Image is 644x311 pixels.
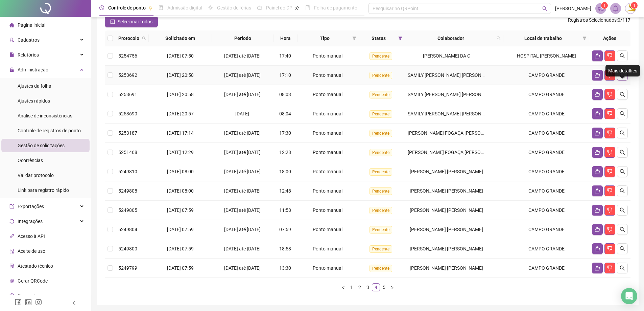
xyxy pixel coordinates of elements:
span: dashboard [257,5,262,10]
span: 5253691 [118,92,137,97]
span: Admissão digital [167,5,202,10]
span: dislike [607,246,613,251]
span: instagram [35,299,42,306]
span: like [595,169,600,174]
span: Pendente [369,187,392,195]
span: : 0 / 117 [568,16,630,27]
span: 5249805 [118,207,137,213]
span: Pendente [369,265,392,272]
span: dislike [607,92,613,97]
span: file [9,52,14,57]
span: [PERSON_NAME] [555,5,591,12]
span: like [595,130,600,136]
span: [DATE] 20:58 [167,72,194,78]
td: CAMPO GRANDE [503,104,589,124]
span: 5253692 [118,72,137,78]
span: filter [352,36,356,40]
span: 5254756 [118,53,137,59]
span: Local de trabalho [506,35,580,42]
span: Ponto manual [313,188,342,194]
span: Ponto manual [313,169,342,174]
span: Relatórios [18,52,39,58]
span: [DATE] 07:59 [167,265,194,271]
th: Período [212,30,273,46]
span: filter [351,33,358,43]
span: 18:58 [279,246,291,251]
span: notification [598,5,604,12]
span: dislike [607,130,613,136]
button: left [339,283,348,291]
span: Pendente [369,72,392,79]
span: home [9,23,14,27]
td: CAMPO GRANDE [503,181,589,201]
span: 5253690 [118,111,137,116]
span: clock-circle [99,5,104,10]
span: Status [362,35,396,42]
span: Selecionar todos [118,18,152,25]
span: search [620,227,625,232]
button: Selecionar todos [105,16,158,27]
span: Pendente [369,226,392,234]
span: Ocorrências [18,158,43,163]
span: [PERSON_NAME] FOGAÇA [PERSON_NAME] [408,130,501,136]
td: HOSPITAL [PERSON_NAME] [503,46,589,66]
span: 17:10 [279,72,291,78]
span: like [595,72,600,78]
td: CAMPO GRANDE [503,162,589,181]
span: search [620,92,625,97]
span: sun [208,5,213,10]
span: 5251468 [118,150,137,155]
span: Ponto manual [313,227,342,232]
span: like [595,246,600,251]
span: Pendente [369,207,392,214]
span: dislike [607,227,613,232]
span: search [142,36,146,40]
span: 12:28 [279,150,291,155]
span: like [595,111,600,116]
span: [DATE] até [DATE] [224,207,261,213]
span: left [72,301,76,305]
span: Ponto manual [313,92,342,97]
span: Ponto manual [313,111,342,116]
span: 11:58 [279,207,291,213]
span: search [620,207,625,213]
td: CAMPO GRANDE [503,66,589,85]
span: api [9,234,14,239]
span: Pendente [369,130,392,137]
span: 5249799 [118,265,137,271]
span: Gestão de férias [217,5,251,10]
span: search [620,150,625,155]
span: Colaborador [408,35,494,42]
img: 50380 [625,3,636,14]
span: Controle de ponto [108,5,146,10]
span: [DATE] até [DATE] [224,130,261,136]
span: [DATE] até [DATE] [224,188,261,194]
span: 17:40 [279,53,291,59]
li: Próxima página [388,283,396,291]
span: Folha de pagamento [314,5,357,10]
span: [DATE] até [DATE] [224,150,261,155]
span: 07:59 [279,227,291,232]
span: [PERSON_NAME] [PERSON_NAME] [410,246,483,251]
span: 5249804 [118,227,137,232]
span: [DATE] 07:59 [167,246,194,251]
span: pushpin [295,6,299,10]
span: SAMILY [PERSON_NAME] [PERSON_NAME] [PERSON_NAME] [408,111,535,116]
span: Ponto manual [313,130,342,136]
div: Mais detalhes [605,65,640,76]
span: Tipo [300,35,350,42]
span: dislike [607,150,613,155]
span: like [595,265,600,271]
span: Gerar QRCode [18,278,48,284]
span: Página inicial [18,22,45,28]
span: Pendente [369,245,392,253]
span: check-square [110,19,115,24]
span: like [595,53,600,59]
span: Ajustes da folha [18,83,51,89]
span: Pendente [369,91,392,98]
span: Pendente [369,110,392,118]
span: search [620,246,625,251]
span: audit [9,249,14,253]
li: Página anterior [339,283,348,291]
td: CAMPO GRANDE [503,220,589,239]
